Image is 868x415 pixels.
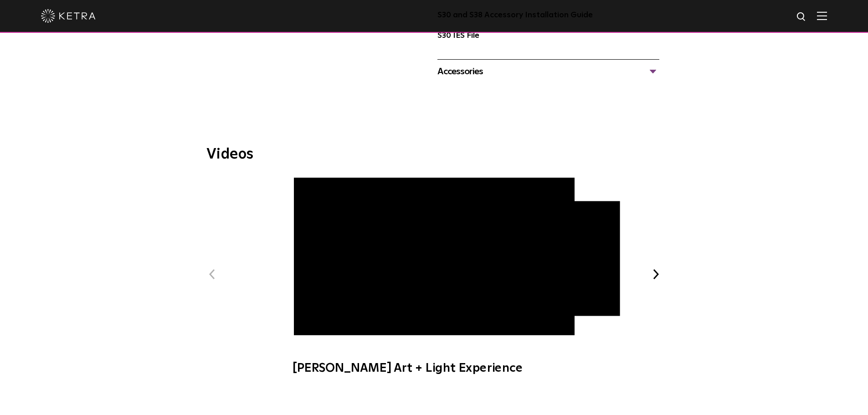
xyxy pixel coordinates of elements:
img: Hamburger%20Nav.svg [817,11,827,20]
div: Accessories [437,64,659,79]
button: Previous [206,268,218,280]
button: Next [650,268,662,280]
img: search icon [796,11,807,23]
img: ketra-logo-2019-white [41,9,96,23]
a: S30 IES File [437,32,479,40]
h3: Videos [206,147,662,162]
